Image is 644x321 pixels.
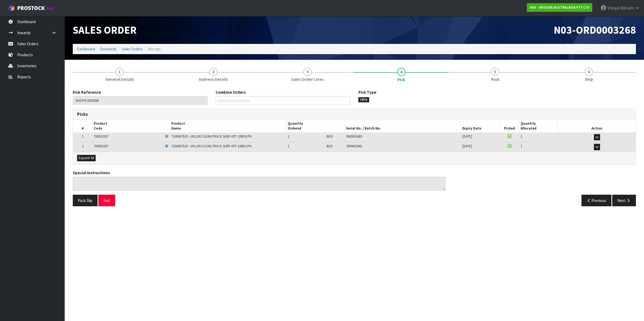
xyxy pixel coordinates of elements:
span: 1 [521,134,522,139]
span: 700002207 [94,144,108,148]
span: 2 [209,68,217,76]
span: 6 [585,68,593,76]
img: cube-alt.png [8,5,15,11]
span: 4 [397,68,405,76]
span: 3000031483 [346,134,362,139]
a: Dashboard [77,46,95,51]
span: BOX [327,144,333,148]
button: Exit [98,195,115,206]
button: Next [612,195,636,206]
label: Combine Orders [216,89,246,95]
span: 7100067519 - UXL100 CLEAN-TRACE SURF ATP 100EA/PK [171,134,252,139]
th: Quantity Ordered [286,120,345,132]
span: 7100067519 - UXL100 CLEAN-TRACE SURF ATP 100EA/PK [171,144,252,148]
span: Expand All [79,156,94,160]
span: N03-ORD0003268 [554,23,636,37]
th: Expiry Date [461,120,500,132]
i: Frozen Goods [165,145,168,148]
span: BOX [327,134,333,139]
span: 1 [116,68,124,76]
span: 1 [288,144,289,148]
span: Shingai [607,5,619,11]
span: Manage [148,46,161,51]
small: WMS [46,6,54,11]
i: Frozen Goods [165,135,168,138]
span: 3000031461 [346,144,362,148]
span: Address Details [199,76,228,82]
strong: N03 - NEOGEN AUSTRALASIA PTY LTD [530,5,589,10]
span: 2 [82,144,84,148]
span: Picked [504,126,515,131]
span: Pick [73,85,636,211]
button: Pack Slip [73,195,98,206]
span: Ship [585,76,593,82]
span: Pack [491,76,499,82]
th: Action [558,120,636,132]
span: Pick [397,77,405,82]
span: ProStock [17,5,45,12]
label: Pick Reference [73,89,101,95]
span: 3 [303,68,311,76]
span: Sales Order [73,23,137,37]
span: [DATE] [462,144,472,148]
th: Product Code [92,120,170,132]
label: Pick Type [358,89,376,95]
span: 1 [288,134,289,139]
a: Outwards [100,46,117,51]
span: 700002207 [94,134,108,139]
span: [DATE] [462,134,472,139]
span: Mahachi [620,5,634,11]
span: 5 [491,68,499,76]
a: Sales Orders [122,46,143,51]
button: Expand All [77,155,96,161]
span: 1 [521,144,522,148]
th: Serial No. / Batch No. [345,120,461,132]
button: Previous [581,195,612,206]
span: General Details [105,76,134,82]
span: Sales Order Lines [291,76,324,82]
label: Special Instructions [73,170,110,176]
th: # [73,120,92,132]
span: 1 [82,134,84,139]
th: Product Name [170,120,286,132]
span: FEFO [358,97,369,103]
h3: Picks [77,112,350,117]
th: Quantity Allocated [519,120,558,132]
